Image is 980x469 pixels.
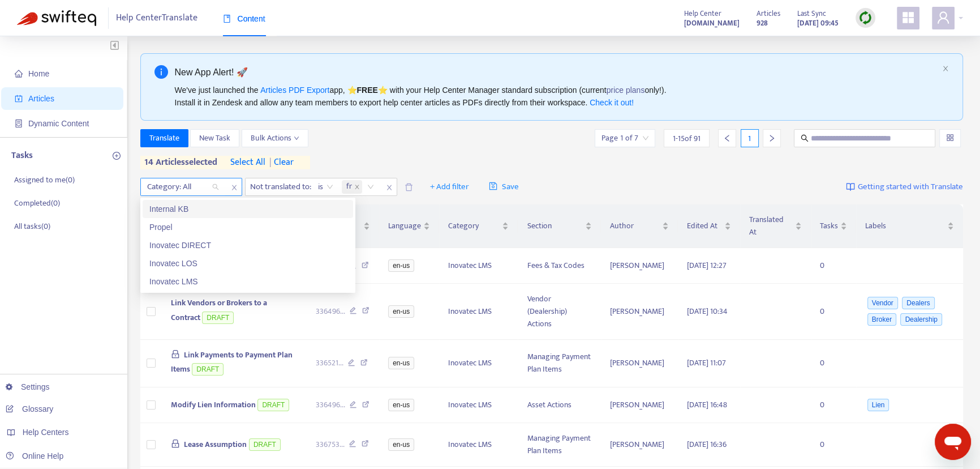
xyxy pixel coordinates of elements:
div: Propel [149,221,346,233]
td: 0 [811,284,856,340]
th: Section [518,204,600,248]
span: left [723,134,731,142]
span: 1 - 15 of 91 [673,133,700,144]
p: Completed ( 0 ) [14,197,60,209]
td: Inovatec LMS [439,248,518,284]
button: close [942,65,949,73]
td: 0 [811,423,856,467]
span: | [269,155,272,170]
div: New App Alert! 🚀 [175,65,938,79]
span: Dealership [900,313,942,326]
div: Inovatec LMS [143,272,353,291]
td: Inovatec LMS [439,387,518,423]
a: price plans [607,86,645,95]
div: Internal KB [143,200,353,218]
strong: [DOMAIN_NAME] [684,17,740,29]
span: Translated At [749,214,793,238]
div: Propel [143,218,353,236]
span: 14 articles selected [140,156,218,169]
span: Articles [28,94,54,103]
span: select all [230,156,265,169]
span: en-us [388,438,414,451]
span: Language [388,220,421,232]
span: Edited At [687,220,722,232]
span: Link Payments to Payment Plan Items [171,348,293,376]
span: close [227,181,242,194]
span: close [382,181,397,194]
a: Glossary [6,404,53,413]
span: [DATE] 10:34 [687,305,728,318]
span: clear [265,156,294,169]
span: 336496 ... [316,305,345,318]
strong: 928 [757,17,768,29]
a: [DOMAIN_NAME] [684,16,740,29]
td: 0 [811,248,856,284]
img: image-link [846,182,855,191]
span: Help Center [684,7,721,20]
span: Help Centers [23,428,69,437]
td: [PERSON_NAME] [601,423,678,467]
span: Dynamic Content [28,119,89,128]
span: Vendor [867,297,898,309]
span: Section [527,220,582,232]
span: close [354,184,360,190]
button: + Add filter [422,178,478,196]
span: delete [405,183,413,191]
span: Tasks [820,220,838,232]
span: Link Vendors or Brokers to a Contract [171,296,267,324]
th: Language [379,204,439,248]
b: FREE [356,86,377,95]
a: Check it out! [590,98,634,107]
span: Modify Lien Information [171,398,256,411]
img: Swifteq [17,10,96,26]
th: Translated At [740,204,811,248]
div: Inovatec LMS [149,275,346,288]
span: user [936,11,950,24]
span: 336496 ... [316,399,345,411]
span: search [801,134,809,142]
span: [DATE] 16:48 [687,398,727,411]
span: en-us [388,259,414,272]
p: All tasks ( 0 ) [14,220,50,232]
span: fr [346,180,352,194]
a: Settings [6,382,50,391]
span: close [942,65,949,72]
span: Home [28,69,49,78]
span: DRAFT [249,438,281,451]
td: Inovatec LMS [439,340,518,388]
p: Tasks [11,149,33,163]
td: Inovatec LMS [439,423,518,467]
span: Getting started with Translate [858,181,963,194]
th: Labels [856,204,963,248]
span: [DATE] 11:07 [687,356,726,369]
span: DRAFT [202,312,234,324]
span: home [15,70,23,78]
a: Getting started with Translate [846,178,963,196]
span: Save [489,180,519,194]
span: lock [171,439,180,448]
td: [PERSON_NAME] [601,248,678,284]
div: Inovatec DIRECT [143,236,353,254]
span: [DATE] 16:36 [687,438,727,451]
span: save [489,182,497,190]
td: Managing Payment Plan Items [518,423,600,467]
td: [PERSON_NAME] [601,387,678,423]
td: 0 [811,340,856,388]
div: We've just launched the app, ⭐ ⭐️ with your Help Center Manager standard subscription (current on... [175,84,938,109]
a: Online Help [6,451,63,461]
span: right [768,134,776,142]
span: down [294,135,299,141]
iframe: Button to launch messaging window [935,424,971,460]
th: Category [439,204,518,248]
div: Inovatec LOS [143,254,353,272]
span: DRAFT [257,399,289,411]
p: Assigned to me ( 0 ) [14,174,75,186]
th: Author [601,204,678,248]
span: en-us [388,357,414,369]
span: en-us [388,305,414,318]
th: Edited At [678,204,740,248]
button: Translate [140,129,188,147]
span: Category [448,220,500,232]
span: lock [171,349,180,359]
span: en-us [388,399,414,411]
